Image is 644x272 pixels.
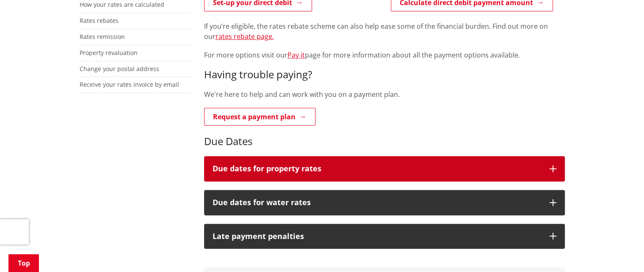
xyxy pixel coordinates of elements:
a: rates rebate page. [216,32,274,41]
a: Pay it [287,50,305,60]
h3: Having trouble paying? [204,69,565,81]
a: Top [8,254,39,272]
h3: Due dates for property rates [213,165,541,173]
h3: Late payment penalties [213,232,541,241]
a: Receive your rates invoice by email [80,80,179,88]
a: Rates rebates [80,16,119,25]
p: If you’re eligible, the rates rebate scheme can also help ease some of the financial burden. Find... [204,21,565,41]
h3: Due dates for water rates [213,198,541,207]
a: How your rates are calculated [80,0,164,8]
h3: Due Dates [204,135,565,148]
p: For more options visit our page for more information about all the payment options available. [204,50,565,60]
button: Late payment penalties [204,224,565,249]
a: Change your postal address [80,65,159,73]
a: Request a payment plan [204,108,315,126]
p: We're here to help and can work with you on a payment plan. [204,89,565,99]
button: Due dates for property rates [204,156,565,181]
button: Due dates for water rates [204,190,565,215]
iframe: Messenger Launcher [605,236,636,267]
a: Rates remission [80,33,125,41]
a: Property revaluation [80,49,138,57]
